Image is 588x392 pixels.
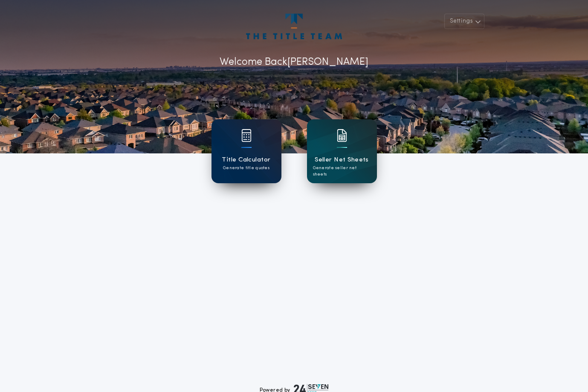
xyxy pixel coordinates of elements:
a: card iconTitle CalculatorGenerate title quotes [211,119,281,183]
img: card icon [241,129,252,142]
img: card icon [337,129,347,142]
h1: Title Calculator [222,155,270,165]
p: Generate title quotes [223,165,269,171]
p: Generate seller net sheets [313,165,371,178]
p: Welcome Back [PERSON_NAME] [220,55,368,70]
h1: Seller Net Sheets [315,155,369,165]
img: account-logo [246,14,342,39]
button: Settings [444,14,484,29]
a: card iconSeller Net SheetsGenerate seller net sheets [307,119,377,183]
